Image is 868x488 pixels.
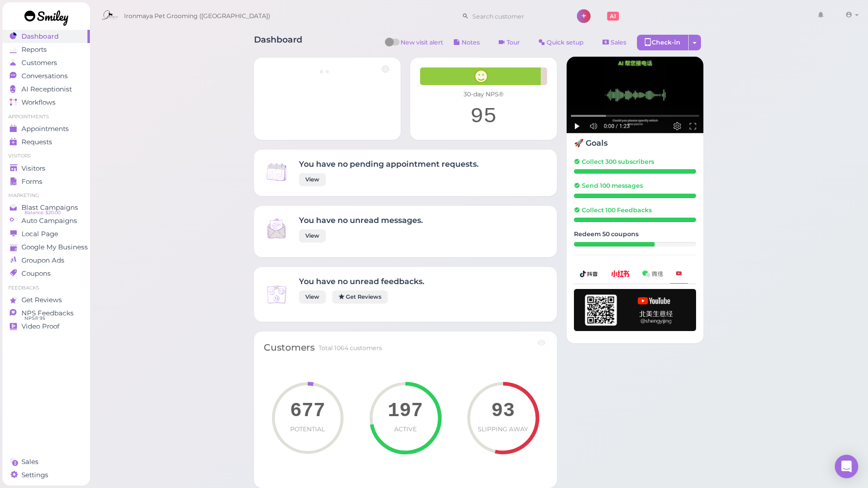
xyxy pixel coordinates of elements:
[2,254,90,267] a: Groupon Ads
[2,56,90,69] a: Customers
[574,206,696,214] h5: Collect 100 Feedbacks
[574,138,696,148] h4: 🚀 Goals
[2,69,90,83] a: Conversations
[580,270,598,277] img: douyin-2727e60b7b0d5d1bbe969c21619e8014.png
[21,458,39,466] span: Sales
[490,35,528,50] a: Tour
[2,43,90,56] a: Reports
[2,320,90,333] a: Video Proof
[574,289,696,331] img: youtube-h-92280983ece59b2848f85fc261e8ffad.png
[318,344,382,353] div: Total 1064 customers
[21,269,51,278] span: Coupons
[21,230,58,238] span: Local Page
[574,158,696,165] h5: Collect 300 subscribers
[21,296,62,304] span: Get Reviews
[264,216,289,241] img: Inbox
[21,59,57,67] span: Customers
[445,35,488,50] button: Notes
[420,104,547,130] div: 95
[21,309,74,317] span: NPS Feedbacks
[2,468,90,482] a: Settings
[420,90,547,99] div: 30-day NPS®
[21,322,60,331] span: Video Proof
[299,216,423,225] h4: You have no unread messages.
[2,214,90,227] a: Auto Campaigns
[2,113,90,120] li: Appointments
[2,135,90,149] a: Requests
[642,270,663,277] img: wechat-a99521bb4f7854bbf8f190d1356e2cdb.png
[21,98,56,107] span: Workflows
[594,35,635,50] a: Sales
[2,175,90,188] a: Forms
[299,173,326,186] a: View
[2,83,90,96] a: AI Receptionist
[254,35,302,53] h1: Dashboard
[2,241,90,254] a: Google My Business
[21,85,72,93] span: AI Receptionist
[574,242,655,246] div: 33
[2,122,90,135] a: Appointments
[21,203,78,212] span: Blast Campaigns
[332,290,388,304] a: Get Reviews
[637,35,689,50] div: Check-in
[530,35,592,50] a: Quick setup
[264,159,289,185] img: Inbox
[21,177,42,186] span: Forms
[401,38,443,53] span: New visit alert
[611,270,630,277] img: xhs-786d23addd57f6a2be217d5a65f4ab6b.png
[21,256,64,265] span: Groupon Ads
[124,2,270,30] span: Ironmaya Pet Grooming ([GEOGRAPHIC_DATA])
[469,8,564,24] input: Search customer
[2,307,90,320] a: NPS Feedbacks NPS® 95
[21,217,77,225] span: Auto Campaigns
[2,267,90,280] a: Coupons
[21,32,59,41] span: Dashboard
[2,162,90,175] a: Visitors
[24,314,45,322] span: NPS® 95
[2,293,90,307] a: Get Reviews
[2,153,90,159] li: Visitors
[2,96,90,109] a: Workflows
[299,290,326,304] a: View
[567,57,703,133] img: AI receptionist
[2,455,90,468] a: Sales
[299,277,424,286] h4: You have no unread feedbacks.
[611,39,626,46] span: Sales
[2,30,90,43] a: Dashboard
[21,125,69,133] span: Appointments
[835,455,858,478] div: Open Intercom Messenger
[21,471,48,479] span: Settings
[21,72,68,80] span: Conversations
[574,230,696,238] h5: Redeem 50 coupons
[2,201,90,214] a: Blast Campaigns Balance: $20.00
[299,159,479,169] h4: You have no pending appointment requests.
[21,138,52,146] span: Requests
[299,229,326,243] a: View
[2,192,90,199] li: Marketing
[21,45,47,54] span: Reports
[24,209,61,217] span: Balance: $20.00
[264,282,289,307] img: Inbox
[2,227,90,241] a: Local Page
[21,243,88,251] span: Google My Business
[21,164,45,173] span: Visitors
[2,285,90,291] li: Feedbacks
[264,341,315,355] div: Customers
[574,182,696,189] h5: Send 100 messages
